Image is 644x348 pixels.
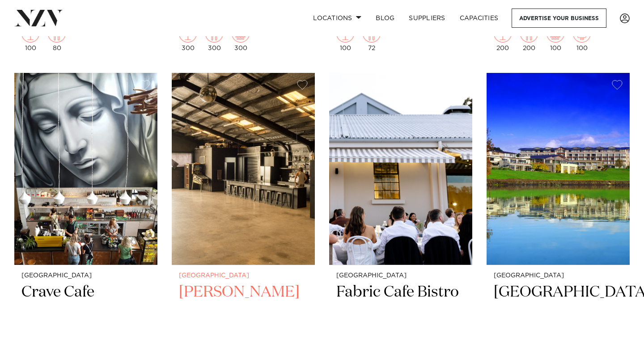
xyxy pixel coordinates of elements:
h2: Crave Cafe [21,282,150,343]
div: 300 [179,25,197,51]
h2: [GEOGRAPHIC_DATA] [494,282,623,343]
small: [GEOGRAPHIC_DATA] [179,272,308,279]
a: Capacities [453,8,506,28]
a: BLOG [369,8,402,28]
small: [GEOGRAPHIC_DATA] [494,272,623,279]
div: 200 [520,25,538,51]
div: 300 [205,25,223,51]
img: nzv-logo.png [14,10,63,26]
div: 100 [573,25,591,51]
a: Advertise your business [512,8,606,28]
div: 80 [48,25,66,51]
h2: Fabric Cafe Bistro [336,282,465,343]
h2: [PERSON_NAME] [179,282,308,343]
small: [GEOGRAPHIC_DATA] [336,272,465,279]
a: Locations [306,8,369,28]
div: 72 [363,25,381,51]
div: 200 [494,25,512,51]
div: 100 [21,25,39,51]
div: 300 [232,25,250,51]
small: [GEOGRAPHIC_DATA] [21,272,150,279]
div: 100 [547,25,564,51]
div: 100 [336,25,354,51]
a: SUPPLIERS [402,8,452,28]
